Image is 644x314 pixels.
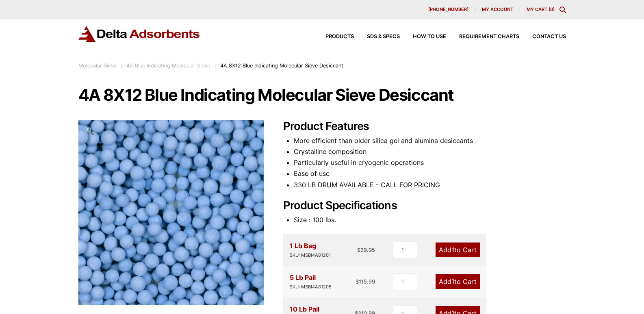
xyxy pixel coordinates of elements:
[78,120,101,142] a: View full-screen image gallery
[354,34,400,39] a: SDS & SPECS
[312,34,354,39] a: Products
[294,214,566,225] li: Size : 100 lbs.
[451,246,454,254] span: 1
[459,34,519,39] span: Requirement Charts
[367,34,400,39] span: SDS & SPECS
[290,283,332,291] div: SKU: MSBI4A81205
[294,157,566,168] li: Particularly useful in cryogenic operations
[446,34,519,39] a: Requirement Charts
[325,34,354,39] span: Products
[482,7,513,12] span: My account
[126,63,210,69] a: 4A Blue Indicating Molecular Sieve
[290,240,331,259] div: 1 Lb Bag
[121,63,122,69] span: :
[294,168,566,179] li: Ease of use
[400,34,446,39] a: How to Use
[357,247,360,253] span: $
[290,272,332,291] div: 5 Lb Pail
[356,278,359,285] span: $
[215,63,216,69] span: :
[422,6,475,13] a: [PHONE_NUMBER]
[532,34,566,39] span: Contact Us
[475,6,520,13] a: My account
[290,251,331,259] div: SKU: MSBI4A81201
[436,274,480,289] a: Add1to Cart
[294,135,566,146] li: More efficient than older silica gel and alumina desiccants
[413,34,446,39] span: How to Use
[283,199,566,212] h2: Product Specifications
[527,6,555,12] a: My Cart (0)
[550,6,553,12] span: 0
[559,6,566,13] div: Toggle Modal Content
[78,26,200,42] img: Delta Adsorbents
[78,63,117,69] a: Molecular Sieve
[436,243,480,257] a: Add1to Cart
[519,34,566,39] a: Contact Us
[451,277,454,286] span: 1
[294,146,566,157] li: Crystalline composition
[283,120,566,133] h2: Product Features
[78,87,566,104] h1: 4A 8X12 Blue Indicating Molecular Sieve Desiccant
[356,278,375,285] bdi: 115.99
[428,7,468,12] span: [PHONE_NUMBER]
[357,247,375,253] bdi: 39.95
[220,63,343,69] span: 4A 8X12 Blue Indicating Molecular Sieve Desiccant
[294,180,566,191] li: 330 LB DRUM AVAILABLE - CALL FOR PRICING
[85,126,94,135] span: 🔍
